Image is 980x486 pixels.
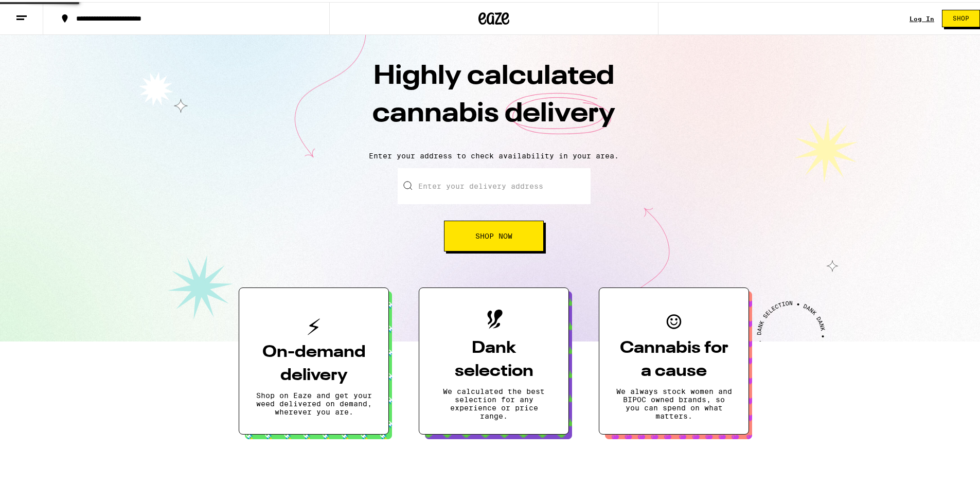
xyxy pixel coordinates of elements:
[616,385,732,418] p: We always stock women and BIPOC owned brands, so you can spend on what matters.
[444,219,544,249] button: Shop Now
[10,150,977,158] p: Enter your address to check availability in your area.
[398,166,591,202] input: Enter your delivery address
[6,7,74,15] span: Hi. Need any help?
[436,385,552,418] p: We calculated the best selection for any experience or price range.
[910,13,934,20] a: Log In
[436,335,552,381] h3: Dank selection
[256,389,372,414] p: Shop on Eaze and get your weed delivered on demand, wherever you are.
[256,339,372,385] h3: On-demand delivery
[616,335,732,381] h3: Cannabis for a cause
[419,285,569,433] button: Dank selectionWe calculated the best selection for any experience or price range.
[475,230,512,238] span: Shop Now
[942,8,980,25] button: Shop
[239,285,389,433] button: On-demand deliveryShop on Eaze and get your weed delivered on demand, wherever you are.
[314,56,674,141] h1: Highly calculated cannabis delivery
[599,285,749,433] button: Cannabis for a causeWe always stock women and BIPOC owned brands, so you can spend on what matters.
[953,13,969,20] span: Shop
